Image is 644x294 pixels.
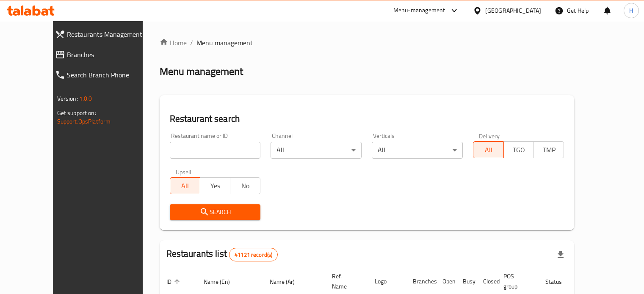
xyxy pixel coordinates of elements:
[160,38,187,48] a: Home
[79,93,92,104] span: 1.0.0
[229,248,278,261] div: Total records count
[545,277,573,287] span: Status
[160,38,575,48] nav: breadcrumb
[473,141,503,158] button: All
[270,277,306,287] span: Name (Ar)
[57,107,96,118] span: Get support on:
[507,144,531,156] span: TGO
[485,6,541,15] div: [GEOGRAPHIC_DATA]
[170,177,200,194] button: All
[67,70,154,80] span: Search Branch Phone
[48,44,160,65] a: Branches
[503,271,528,291] span: POS group
[229,251,277,259] span: 41121 record(s)
[550,245,571,265] div: Export file
[190,38,193,48] li: /
[230,177,260,194] button: No
[170,204,261,220] button: Search
[234,180,257,192] span: No
[67,29,154,39] span: Restaurants Management
[160,65,243,78] h2: Menu management
[204,180,227,192] span: Yes
[271,142,362,159] div: All
[200,177,230,194] button: Yes
[393,5,445,16] div: Menu-management
[166,247,278,261] h2: Restaurants list
[170,113,564,125] h2: Restaurant search
[533,141,564,158] button: TMP
[629,6,633,15] span: H
[479,133,500,139] label: Delivery
[332,271,358,291] span: Ref. Name
[166,277,182,287] span: ID
[537,144,561,156] span: TMP
[196,38,253,48] span: Menu management
[57,93,78,104] span: Version:
[170,142,261,159] input: Search for restaurant name or ID..
[67,49,154,60] span: Branches
[372,142,463,159] div: All
[477,144,500,156] span: All
[177,207,254,217] span: Search
[204,277,241,287] span: Name (En)
[503,141,534,158] button: TGO
[174,180,197,192] span: All
[48,65,160,85] a: Search Branch Phone
[48,24,160,44] a: Restaurants Management
[57,116,111,127] a: Support.OpsPlatform
[176,169,191,175] label: Upsell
